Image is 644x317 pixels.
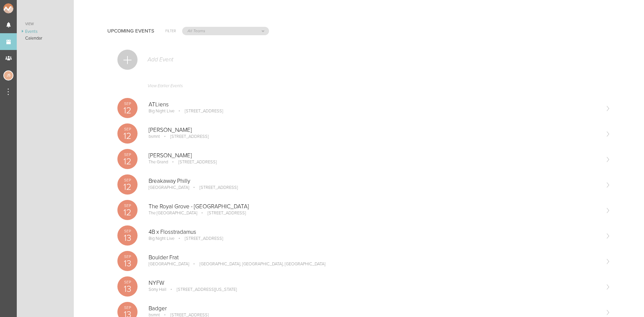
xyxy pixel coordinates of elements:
[117,233,138,243] p: 13
[117,204,138,208] p: Sep
[117,178,138,182] p: Sep
[117,131,138,141] p: 12
[149,185,189,190] p: [GEOGRAPHIC_DATA]
[149,229,600,235] p: 4B x Flosstradamus
[147,56,173,63] p: Add Event
[117,259,138,268] p: 13
[149,159,168,165] p: The Grand
[3,3,41,13] img: NOMAD
[167,287,237,292] p: [STREET_ADDRESS][US_STATE]
[149,287,166,292] p: Sony Hall
[117,182,138,192] p: 12
[175,236,223,241] p: [STREET_ADDRESS]
[117,102,138,106] p: Sep
[149,254,600,261] p: Boulder Frat
[117,208,138,217] p: 12
[149,152,600,159] p: [PERSON_NAME]
[149,203,600,210] p: The Royal Grove - [GEOGRAPHIC_DATA]
[117,80,610,95] a: View Earlier Events
[117,127,138,131] p: Sep
[149,210,197,216] p: The [GEOGRAPHIC_DATA]
[169,159,217,165] p: [STREET_ADDRESS]
[149,305,600,312] p: Badger
[149,101,600,108] p: ATLiens
[117,157,138,166] p: 12
[117,255,138,259] p: Sep
[17,28,74,35] a: Events
[149,127,600,134] p: [PERSON_NAME]
[117,280,138,284] p: Sep
[190,185,238,190] p: [STREET_ADDRESS]
[198,210,246,216] p: [STREET_ADDRESS]
[161,134,209,139] p: [STREET_ADDRESS]
[117,284,138,294] p: 13
[149,280,600,286] p: NYFW
[149,261,189,267] p: [GEOGRAPHIC_DATA]
[17,20,74,28] a: View
[149,178,600,184] p: Breakaway Philly
[117,229,138,233] p: Sep
[149,134,160,139] p: bsmnt
[17,35,74,42] a: Calendar
[117,106,138,115] p: 12
[117,153,138,157] p: Sep
[149,108,174,114] p: Big Night Live
[175,108,223,114] p: [STREET_ADDRESS]
[149,236,174,241] p: Big Night Live
[107,28,154,34] h4: Upcoming Events
[117,306,138,310] p: Sep
[165,28,176,34] h6: Filter
[190,261,325,267] p: [GEOGRAPHIC_DATA], [GEOGRAPHIC_DATA], [GEOGRAPHIC_DATA]
[3,70,13,81] div: Jessica Smith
